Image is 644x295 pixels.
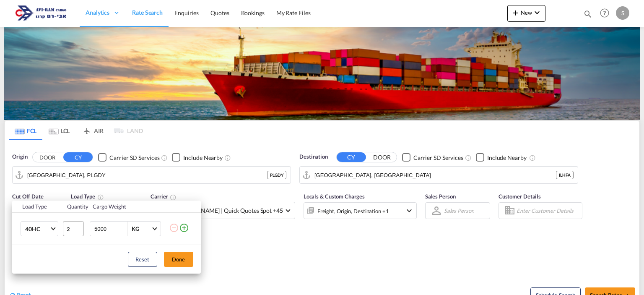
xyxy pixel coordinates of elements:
md-icon: icon-plus-circle-outline [179,223,189,233]
button: Done [164,252,193,267]
th: Load Type [12,201,62,213]
md-icon: icon-minus-circle-outline [169,223,179,233]
button: Reset [128,252,157,267]
span: 40HC [25,225,49,233]
div: KG [132,225,139,232]
div: Cargo Weight [93,203,164,210]
input: Qty [63,221,84,236]
input: Enter Weight [93,222,127,236]
md-select: Choose: 40HC [21,221,58,236]
th: Quantity [62,201,88,213]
